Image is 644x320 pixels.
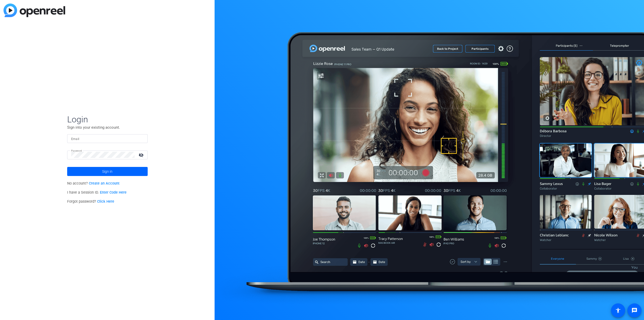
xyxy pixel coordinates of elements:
[67,190,127,195] span: I have a Session ID.
[100,190,127,195] a: Enter Code Here
[67,181,120,186] span: No account?
[67,199,114,204] span: Forgot password?
[136,151,148,159] mat-icon: visibility_off
[97,199,114,204] a: Click Here
[631,307,637,313] mat-icon: message
[89,181,119,186] a: Create an Account
[67,167,148,176] button: Sign in
[102,165,112,178] span: Sign in
[71,135,144,141] input: Enter Email Address
[71,137,79,141] mat-label: Email
[4,4,65,17] img: blue-gradient.svg
[71,149,82,152] mat-label: Password
[67,114,148,125] span: Login
[67,125,148,130] p: Sign into your existing account.
[615,307,621,313] mat-icon: accessibility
